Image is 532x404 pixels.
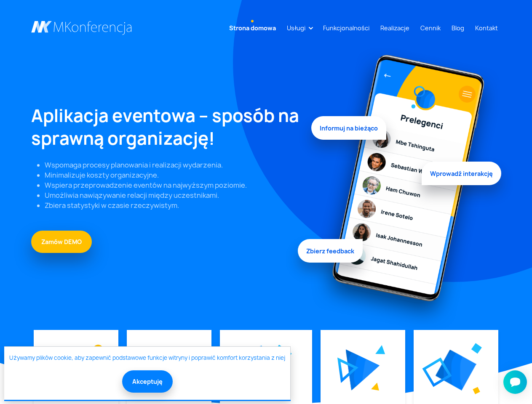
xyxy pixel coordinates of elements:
[311,47,501,330] img: Graficzny element strony
[472,20,501,36] a: Kontakt
[346,349,380,391] img: Graficzny element strony
[275,345,292,360] img: Graficzny element strony
[31,104,301,150] h1: Aplikacja eventowa – sposób na sprawną organizację!
[422,357,452,387] img: Graficzny element strony
[45,200,301,210] li: Zbiera statystyki w czasie rzeczywistym.
[311,119,386,142] span: Informuj na bieżąco
[436,350,476,391] img: Graficzny element strony
[337,357,358,383] img: Graficzny element strony
[9,354,285,362] a: Używamy plików cookie, aby zapewnić podstawowe funkcje witryny i poprawić komfort korzystania z niej
[298,237,363,260] span: Zbierz feedback
[377,20,413,36] a: Realizacje
[45,190,301,200] li: Umożliwia nawiązywanie relacji między uczestnikami.
[31,231,92,253] a: Zamów DEMO
[473,387,480,394] img: Graficzny element strony
[122,370,173,393] button: Akceptuję
[375,345,385,354] img: Graficzny element strony
[45,180,301,190] li: Wspiera przeprowadzenie eventów na najwyższym poziomie.
[45,170,301,180] li: Minimalizuje koszty organizacyjne.
[93,345,103,355] img: Graficzny element strony
[45,160,301,170] li: Wspomaga procesy planowania i realizacji wydarzenia.
[226,20,279,36] a: Strona domowa
[503,370,527,394] iframe: Smartsupp widget button
[448,20,468,36] a: Blog
[471,343,482,354] img: Graficzny element strony
[283,20,309,36] a: Usługi
[320,20,373,36] a: Funkcjonalności
[417,20,444,36] a: Cennik
[422,159,501,183] span: Wprowadź interakcję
